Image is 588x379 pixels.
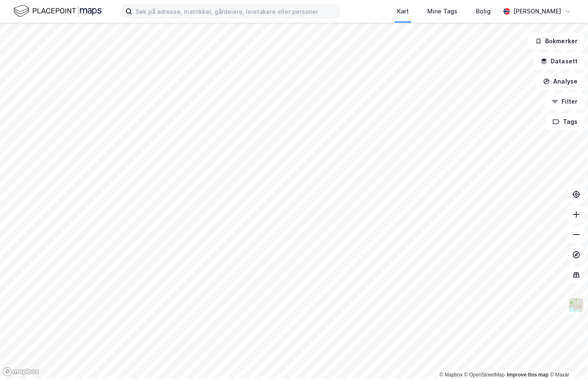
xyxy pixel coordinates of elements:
[476,6,491,16] div: Bolig
[513,6,561,16] div: [PERSON_NAME]
[546,339,588,379] iframe: Chat Widget
[13,4,102,18] img: logo.f888ab2527a4732fd821a326f86c7f29.svg
[397,6,409,16] div: Kart
[132,5,339,18] input: Søk på adresse, matrikkel, gårdeiere, leietakere eller personer
[546,339,588,379] div: Kontrollprogram for chat
[427,6,457,16] div: Mine Tags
